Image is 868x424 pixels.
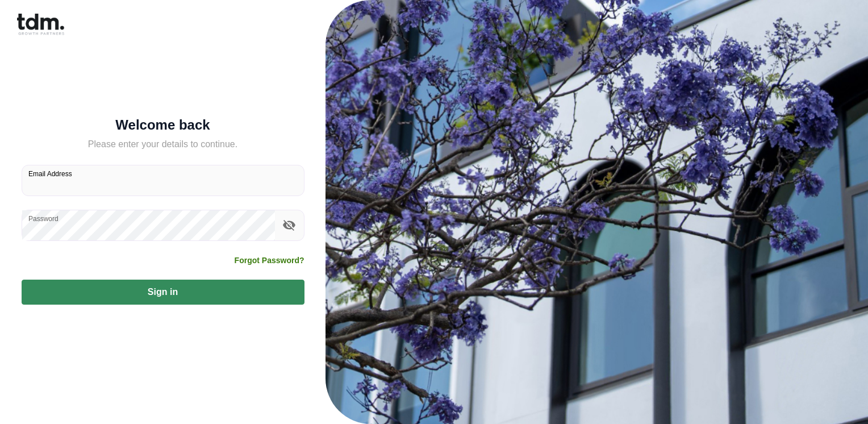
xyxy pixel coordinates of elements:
[235,255,304,266] a: Forgot Password?
[28,214,59,223] label: Password
[28,169,72,178] label: Email Address
[22,119,304,131] h5: Welcome back
[22,138,304,151] h5: Please enter your details to continue.
[22,280,304,305] button: Sign in
[279,215,299,235] button: toggle password visibility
